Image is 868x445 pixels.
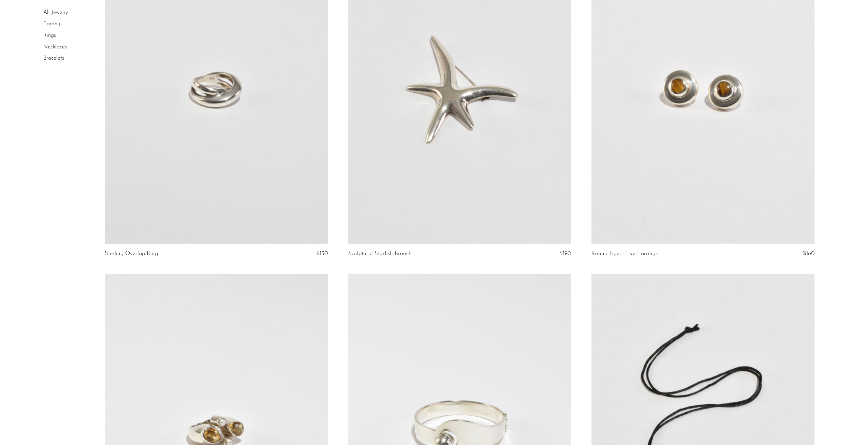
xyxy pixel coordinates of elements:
[348,251,412,257] a: Sculptural Starfish Brooch
[105,251,158,257] a: Sterling Overlap Ring
[43,21,62,27] a: Earrings
[43,10,68,15] a: All Jewelry
[43,55,64,61] a: Bracelets
[803,251,814,256] span: $160
[591,251,658,257] a: Round Tiger's Eye Earrings
[43,44,67,49] a: Necklaces
[559,251,571,256] span: $190
[316,251,328,256] span: $150
[43,32,56,38] a: Rings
